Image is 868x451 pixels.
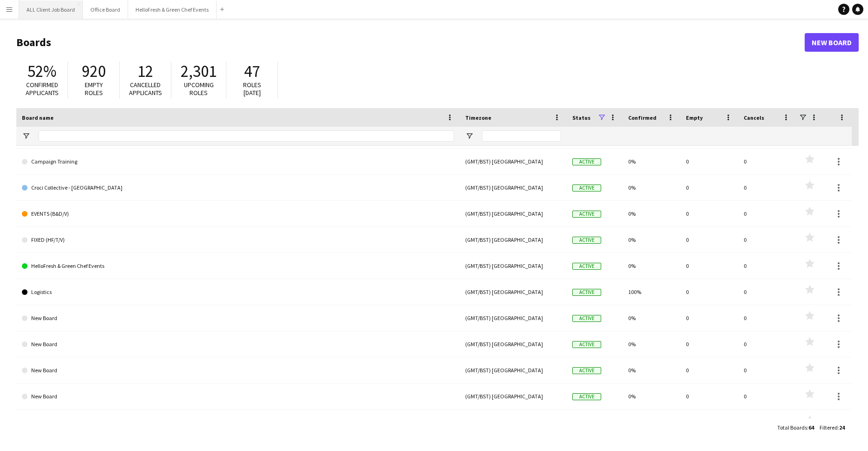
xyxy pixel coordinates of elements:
[623,175,680,200] div: 0%
[623,227,680,253] div: 0%
[465,114,491,121] span: Timezone
[680,383,738,409] div: 0
[460,357,567,383] div: (GMT/BST) [GEOGRAPHIC_DATA]
[738,410,796,435] div: 0
[680,253,738,279] div: 0
[460,383,567,409] div: (GMT/BST) [GEOGRAPHIC_DATA]
[572,184,601,191] span: Active
[572,237,601,244] span: Active
[22,253,454,279] a: HelloFresh & Green Chef Events
[572,289,601,296] span: Active
[738,227,796,253] div: 0
[680,149,738,174] div: 0
[22,227,454,253] a: FIXED (HF/T/V)
[623,357,680,383] div: 0%
[460,253,567,279] div: (GMT/BST) [GEOGRAPHIC_DATA]
[22,132,30,140] button: Open Filter Menu
[460,201,567,226] div: (GMT/BST) [GEOGRAPHIC_DATA]
[129,81,162,97] span: Cancelled applicants
[738,357,796,383] div: 0
[83,0,128,19] button: Office Board
[738,253,796,279] div: 0
[39,130,454,142] input: Board name Filter Input
[680,279,738,305] div: 0
[22,114,54,121] span: Board name
[460,410,567,435] div: (GMT/BST) [GEOGRAPHIC_DATA]
[572,158,601,165] span: Active
[82,61,106,82] span: 920
[680,201,738,226] div: 0
[738,279,796,305] div: 0
[244,61,260,82] span: 47
[805,33,859,52] a: New Board
[738,331,796,357] div: 0
[820,424,838,431] span: Filtered
[744,114,764,121] span: Cancels
[137,61,153,82] span: 12
[572,367,601,374] span: Active
[22,357,454,383] a: New Board
[572,263,601,270] span: Active
[22,201,454,227] a: EVENTS (B&D/V)
[680,175,738,200] div: 0
[22,279,454,305] a: Logistics
[482,130,561,142] input: Timezone Filter Input
[22,383,454,410] a: New Board
[465,132,474,140] button: Open Filter Menu
[623,201,680,226] div: 0%
[19,0,83,19] button: ALL Client Job Board
[22,331,454,357] a: New Board
[572,393,601,400] span: Active
[623,383,680,409] div: 0%
[572,341,601,348] span: Active
[572,114,590,121] span: Status
[460,279,567,305] div: (GMT/BST) [GEOGRAPHIC_DATA]
[460,149,567,174] div: (GMT/BST) [GEOGRAPHIC_DATA]
[460,305,567,331] div: (GMT/BST) [GEOGRAPHIC_DATA]
[680,331,738,357] div: 0
[738,175,796,200] div: 0
[777,418,814,437] div: :
[22,175,454,201] a: Croci Collective - [GEOGRAPHIC_DATA]
[27,61,56,82] span: 52%
[460,331,567,357] div: (GMT/BST) [GEOGRAPHIC_DATA]
[26,81,59,97] span: Confirmed applicants
[460,175,567,200] div: (GMT/BST) [GEOGRAPHIC_DATA]
[22,305,454,331] a: New Board
[820,418,845,437] div: :
[623,279,680,305] div: 100%
[680,410,738,435] div: 0
[22,149,454,175] a: Campaign Training
[777,424,807,431] span: Total Boards
[243,81,261,97] span: Roles [DATE]
[184,81,214,97] span: Upcoming roles
[680,305,738,331] div: 0
[623,331,680,357] div: 0%
[738,149,796,174] div: 0
[572,315,601,322] span: Active
[623,410,680,435] div: 0%
[680,227,738,253] div: 0
[85,81,103,97] span: Empty roles
[738,201,796,226] div: 0
[623,149,680,174] div: 0%
[686,114,703,121] span: Empty
[680,357,738,383] div: 0
[628,114,657,121] span: Confirmed
[128,0,217,19] button: HelloFresh & Green Chef Events
[572,211,601,218] span: Active
[460,227,567,253] div: (GMT/BST) [GEOGRAPHIC_DATA]
[738,383,796,409] div: 0
[181,61,217,82] span: 2,301
[623,305,680,331] div: 0%
[22,410,454,436] a: New Board
[738,305,796,331] div: 0
[839,424,845,431] span: 24
[623,253,680,279] div: 0%
[808,424,814,431] span: 64
[16,35,805,49] h1: Boards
